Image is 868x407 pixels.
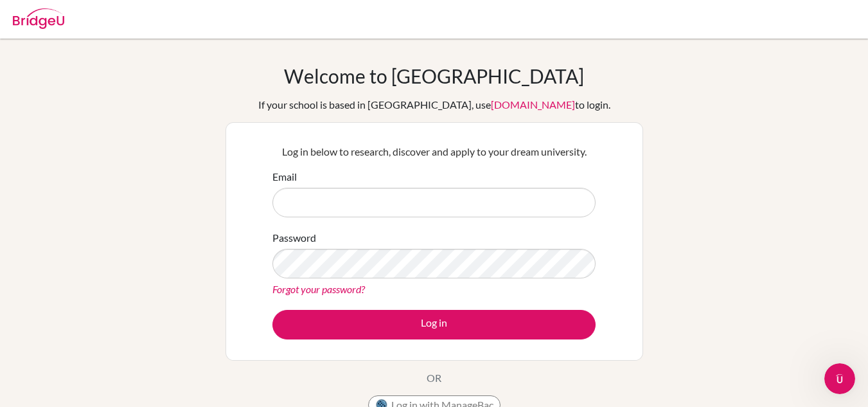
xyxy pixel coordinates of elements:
label: Email [272,169,297,185]
div: If your school is based in [GEOGRAPHIC_DATA], use to login. [258,97,610,113]
p: Log in below to research, discover and apply to your dream university. [272,144,596,159]
a: [DOMAIN_NAME] [491,98,575,111]
p: OR [427,370,441,386]
h1: Welcome to [GEOGRAPHIC_DATA] [284,64,584,87]
a: Forgot your password? [272,283,365,295]
img: Bridge-U [13,8,64,29]
button: Log in [272,310,596,339]
iframe: Intercom live chat [824,363,855,394]
label: Password [272,230,316,246]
